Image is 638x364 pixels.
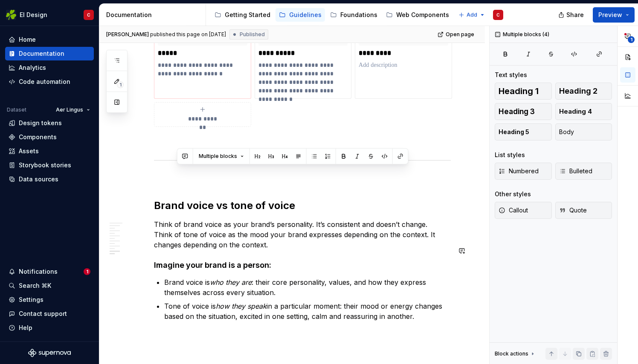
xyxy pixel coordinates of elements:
[19,133,57,141] div: Components
[454,8,522,22] a: App Components
[19,63,46,72] div: Analytics
[7,106,26,113] div: Dataset
[5,116,94,130] a: Design tokens
[5,47,94,60] a: Documentation
[435,29,478,40] a: Open page
[5,265,94,278] button: Notifications1
[211,8,274,22] a: Getting Started
[117,81,124,88] span: 1
[456,9,488,21] button: Add
[275,8,325,22] a: Guidelines
[87,11,90,18] div: C
[467,11,477,18] span: Add
[225,11,270,19] div: Getting Started
[495,163,552,180] button: Numbered
[289,11,322,19] div: Guidelines
[495,348,536,360] div: Block actions
[240,31,265,38] span: Published
[19,161,71,169] div: Storybook stories
[593,7,635,23] button: Preview
[19,119,62,127] div: Design tokens
[495,83,552,100] button: Heading 1
[150,31,226,38] div: published this page on [DATE]
[154,219,451,250] p: Think of brand voice as your brand’s personality. It’s consistent and doesn’t change. Think of to...
[383,8,452,22] a: Web Components
[495,350,528,357] div: Block actions
[499,167,539,175] span: Numbered
[559,128,574,136] span: Body
[499,128,529,136] span: Heading 5
[19,77,70,86] div: Code automation
[559,206,587,215] span: Quote
[496,11,500,18] div: C
[106,11,202,19] div: Documentation
[495,103,552,120] button: Heading 3
[5,158,94,172] a: Storybook stories
[495,202,552,219] button: Callout
[28,349,71,357] svg: Supernova Logo
[210,278,252,287] em: who they are
[19,147,39,155] div: Assets
[555,123,612,140] button: Body
[598,11,622,19] span: Preview
[554,7,589,23] button: Share
[216,302,267,310] em: how they speak
[628,36,635,43] span: 1
[5,293,94,307] a: Settings
[555,202,612,219] button: Quote
[20,11,47,19] div: EI Design
[5,279,94,292] button: Search ⌘K
[5,75,94,89] a: Code automation
[154,199,295,212] strong: Brand voice vs tone of voice
[499,107,535,116] span: Heading 3
[164,277,451,298] p: Brand voice is : their core personality, values, and how they express themselves across every sit...
[19,35,36,44] div: Home
[495,151,525,159] div: List styles
[499,87,539,95] span: Heading 1
[555,83,612,100] button: Heading 2
[52,104,94,116] button: Aer Lingus
[559,167,592,175] span: Bulleted
[211,6,454,23] div: Page tree
[2,6,97,24] button: EI DesignC
[340,11,377,19] div: Foundations
[154,261,271,269] strong: Imagine your brand is a person:
[495,123,552,140] button: Heading 5
[5,61,94,75] a: Analytics
[19,295,43,304] div: Settings
[6,10,16,20] img: 56b5df98-d96d-4d7e-807c-0afdf3bdaefa.png
[106,31,149,38] span: [PERSON_NAME]
[56,106,83,113] span: Aer Lingus
[5,307,94,321] button: Contact support
[495,190,531,198] div: Other styles
[5,130,94,144] a: Components
[19,324,32,332] div: Help
[327,8,381,22] a: Foundations
[499,206,528,215] span: Callout
[495,71,527,79] div: Text styles
[555,163,612,180] button: Bulleted
[19,310,67,318] div: Contact support
[84,268,90,275] span: 1
[559,87,597,95] span: Heading 2
[446,31,474,38] span: Open page
[5,144,94,158] a: Assets
[19,281,51,290] div: Search ⌘K
[566,11,584,19] span: Share
[19,267,58,276] div: Notifications
[5,321,94,335] button: Help
[396,11,449,19] div: Web Components
[559,107,592,116] span: Heading 4
[19,49,64,58] div: Documentation
[164,301,451,321] p: Tone of voice is in a particular moment: their mood or energy changes based on the situation, exc...
[555,103,612,120] button: Heading 4
[19,175,58,183] div: Data sources
[5,172,94,186] a: Data sources
[5,33,94,46] a: Home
